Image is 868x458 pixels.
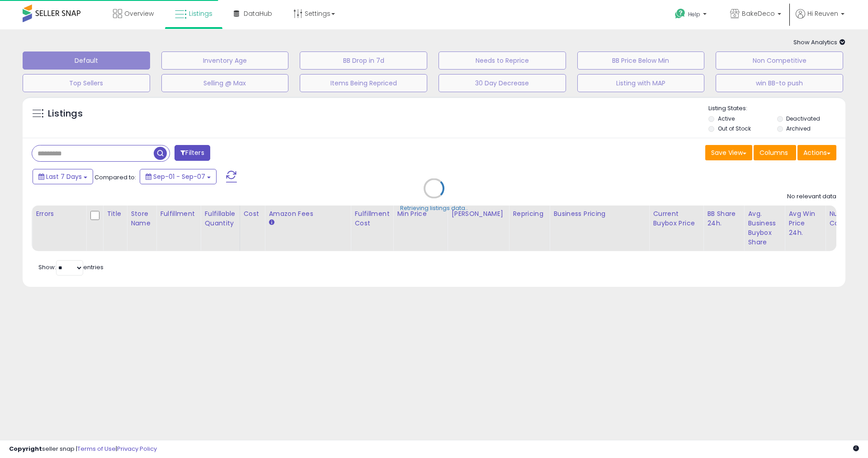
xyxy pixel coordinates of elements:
[439,51,566,70] button: Needs to Reprice
[244,9,272,18] span: DataHub
[793,38,845,47] span: Show Analytics
[161,51,289,70] button: Inventory Age
[439,74,566,92] button: 30 Day Decrease
[796,9,844,29] a: Hi Reuven
[400,204,468,212] div: Retrieving listings data..
[716,74,843,92] button: win BB-to push
[807,9,838,18] span: Hi Reuven
[161,74,289,92] button: Selling @ Max
[23,51,150,70] button: Default
[716,51,843,70] button: Non Competitive
[742,9,775,18] span: BakeDeco
[675,8,686,19] i: Get Help
[688,10,700,18] span: Help
[23,74,150,92] button: Top Sellers
[577,74,705,92] button: Listing with MAP
[189,9,212,18] span: Listings
[577,51,705,70] button: BB Price Below Min
[668,1,716,29] a: Help
[300,51,427,70] button: BB Drop in 7d
[300,74,427,92] button: Items Being Repriced
[124,9,154,18] span: Overview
